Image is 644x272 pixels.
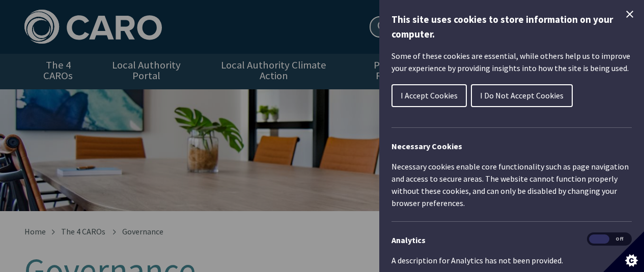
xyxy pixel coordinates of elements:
[589,234,609,244] span: On
[624,8,636,20] button: Close Cookie Control
[391,12,632,42] h1: This site uses cookies to store information on your computer.
[391,234,632,246] h3: Analytics
[471,84,573,107] button: I Do Not Accept Cookies
[603,231,644,272] button: Set cookie preferences
[480,90,564,100] span: I Do Not Accept Cookies
[391,254,632,266] p: A description for Analytics has not been provided.
[391,140,632,152] h2: Necessary Cookies
[391,84,467,107] button: I Accept Cookies
[391,160,632,209] p: Necessary cookies enable core functionality such as page navigation and access to secure areas. T...
[391,50,632,74] p: Some of these cookies are essential, while others help us to improve your experience by providing...
[401,90,458,100] span: I Accept Cookies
